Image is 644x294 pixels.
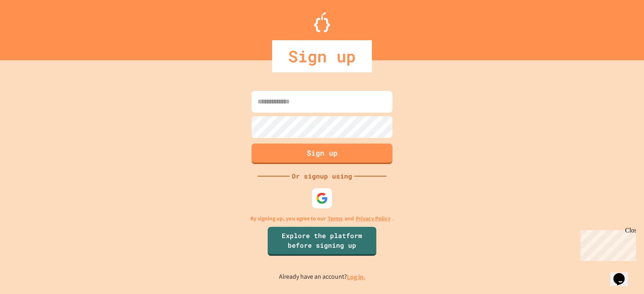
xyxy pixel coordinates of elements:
p: By signing up, you agree to our and . [250,214,394,223]
a: Log in. [347,273,365,281]
iframe: chat widget [577,227,636,261]
div: Chat with us now!Close [3,3,56,51]
iframe: chat widget [610,262,636,286]
p: Already have an account? [279,272,365,282]
button: Sign up [252,144,392,164]
div: Sign up [272,40,372,72]
a: Privacy Policy [356,214,390,223]
a: Terms [328,214,343,223]
a: Explore the platform before signing up [268,227,376,256]
div: Or signup using [290,171,354,181]
img: google-icon.svg [316,192,328,204]
img: Logo.svg [314,12,330,32]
